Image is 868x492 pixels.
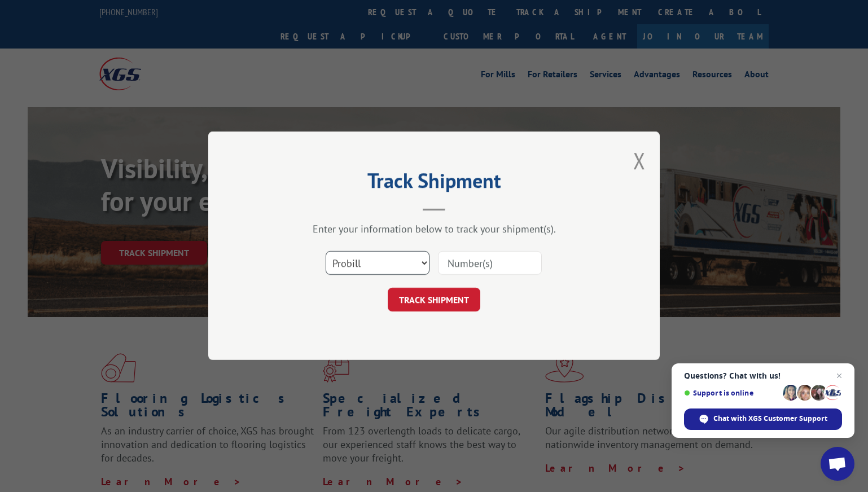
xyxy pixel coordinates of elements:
button: Close modal [633,146,646,175]
span: Support is online [684,389,779,397]
button: TRACK SHIPMENT [388,288,480,312]
input: Number(s) [438,252,542,275]
span: Chat with XGS Customer Support [713,414,827,424]
span: Questions? Chat with us! [684,371,842,380]
div: Chat with XGS Customer Support [684,408,842,430]
h2: Track Shipment [265,173,603,194]
span: Close chat [832,369,846,383]
div: Enter your information below to track your shipment(s). [265,223,603,236]
div: Open chat [821,447,854,481]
